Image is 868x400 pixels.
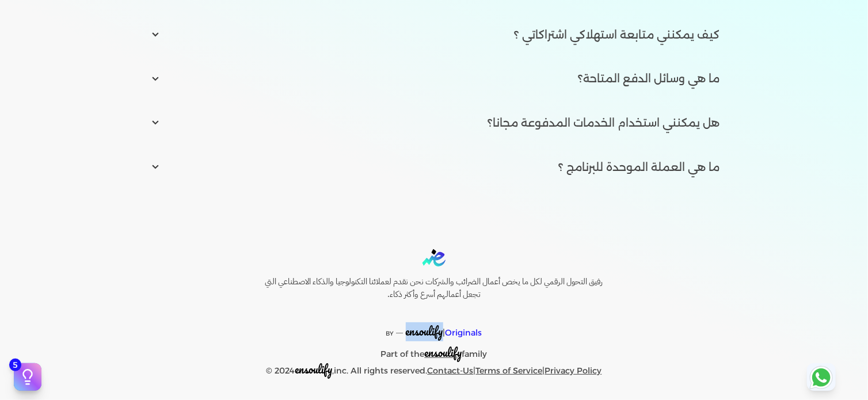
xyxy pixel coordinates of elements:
sup: __ [397,326,403,334]
a: Contact-Us [428,365,474,376]
button: 5 [14,363,41,391]
a: Terms of Service [476,365,543,376]
span: 5 [9,359,21,371]
h6: رفيق التحول الرقمي لكل ما يخص أعمال الضرائب والشركات نحن نقدم لعملائنا التكنولوجيا والذكاء الاصطن... [241,276,627,300]
p: | [241,310,627,341]
span: Originals [446,327,482,338]
span: BY [386,330,394,337]
span: ensoulify [425,344,462,361]
a: ensoulify [425,349,462,359]
img: logo [422,249,446,267]
p: Part of the family [241,341,627,362]
span: ensoulify [406,322,443,340]
a: Privacy Policy [545,365,602,376]
p: © 2024 ,inc. All rights reserved. | | [241,362,627,379]
span: ensoulify [295,360,333,378]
